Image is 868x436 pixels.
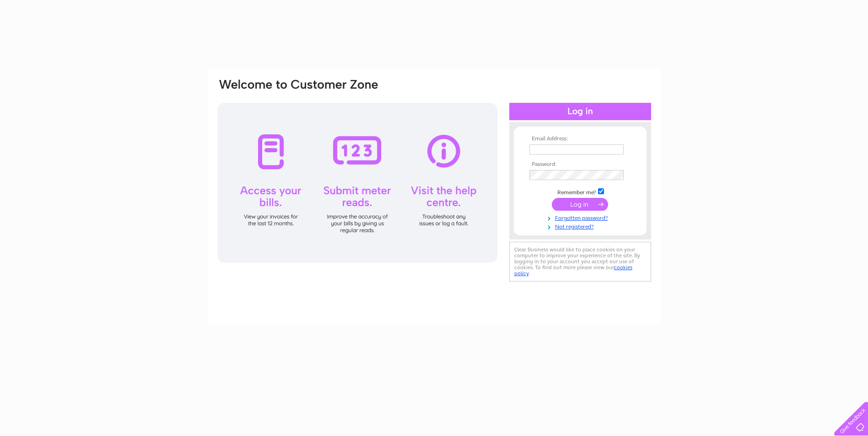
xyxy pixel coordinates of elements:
[529,213,633,222] a: Forgotten password?
[509,242,651,282] div: Clear Business would like to place cookies on your computer to improve your experience of the sit...
[527,161,633,168] th: Password:
[527,136,633,142] th: Email Address:
[527,187,633,196] td: Remember me?
[552,198,608,211] input: Submit
[529,222,633,230] a: Not registered?
[514,264,632,276] a: cookies policy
